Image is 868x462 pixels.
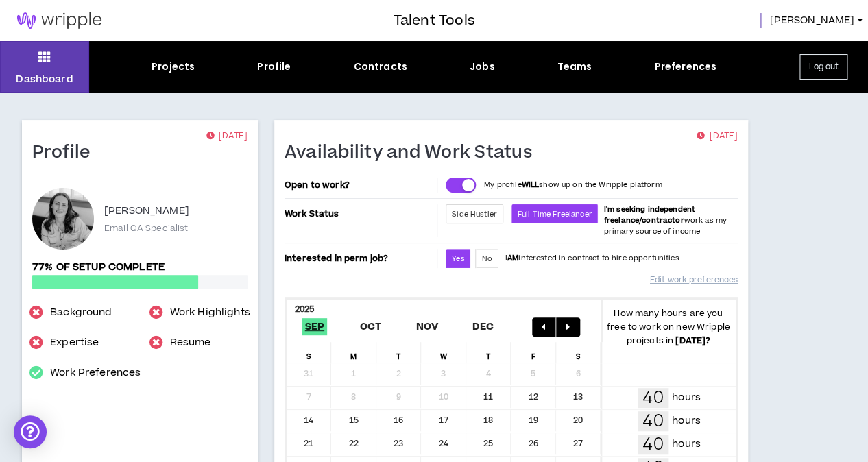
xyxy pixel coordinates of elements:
p: Interested in perm job? [285,249,434,268]
div: Tiffany W. [32,188,94,250]
div: Teams [557,60,592,74]
span: Oct [357,318,385,335]
p: My profile show up on the Wripple platform [484,180,662,191]
div: Projects [152,60,195,74]
div: S [556,342,601,363]
div: Open Intercom Messenger [14,415,47,448]
div: T [466,342,511,363]
div: F [511,342,556,363]
span: Side Hustler [452,209,497,219]
p: Dashboard [16,72,73,86]
a: Work Highlights [170,304,250,321]
div: S [287,342,332,363]
p: How many hours are you free to work on new Wripple projects in [601,306,736,348]
a: Expertise [50,335,99,351]
div: W [421,342,466,363]
a: Background [50,304,112,321]
strong: AM [507,253,518,263]
p: Email QA Specialist [104,222,188,234]
span: [PERSON_NAME] [769,13,854,28]
span: work as my primary source of income [603,204,726,236]
button: Log out [799,54,847,80]
p: hours [672,390,701,405]
h3: Talent Tools [393,10,474,31]
p: Work Status [285,204,434,223]
span: No [481,254,492,264]
div: Profile [257,60,291,74]
a: Work Preferences [50,365,141,381]
div: Contracts [353,60,407,74]
b: I'm seeking independent freelance/contractor [603,204,695,226]
h1: Profile [32,142,101,164]
b: [DATE] ? [675,335,710,347]
div: M [331,342,376,363]
div: Preferences [654,60,716,74]
a: Resume [170,335,211,351]
div: T [376,342,422,363]
strong: WILL [521,180,539,190]
b: 2025 [295,303,315,315]
p: [PERSON_NAME] [104,203,189,219]
span: Nov [413,318,441,335]
p: I interested in contract to hire opportunities [505,253,679,264]
p: 77% of setup complete [32,260,248,275]
h1: Availability and Work Status [285,142,542,164]
span: Sep [302,318,327,335]
p: [DATE] [206,130,248,143]
a: Edit work preferences [650,268,738,292]
div: Jobs [470,60,495,74]
span: Yes [452,254,464,264]
p: [DATE] [697,130,738,143]
p: hours [672,437,701,452]
span: Dec [470,318,497,335]
p: hours [672,413,701,428]
p: Open to work? [285,180,434,191]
